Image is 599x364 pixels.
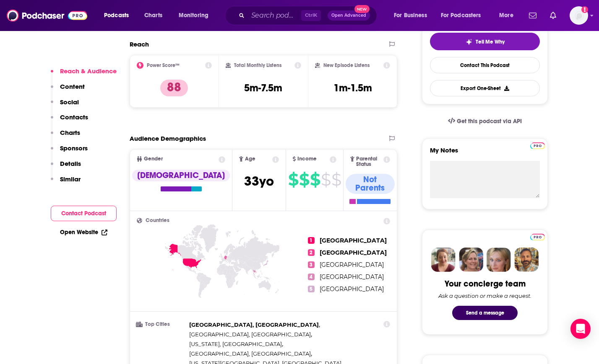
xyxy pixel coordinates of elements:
button: Sponsors [51,144,88,160]
span: $ [299,173,309,186]
span: $ [310,173,320,186]
img: Podchaser Pro [530,234,545,240]
span: Charts [144,10,162,21]
span: 4 [308,274,315,280]
a: Get this podcast via API [441,111,529,132]
button: Export One-Sheet [430,80,540,96]
span: $ [321,173,331,186]
button: Content [51,83,85,98]
span: Open Advanced [331,13,366,18]
button: Social [51,98,79,114]
span: Countries [146,218,169,223]
span: Tell Me Why [476,39,505,45]
span: 1 [308,237,315,244]
span: Logged in as evankrask [570,6,588,25]
a: Pro website [530,141,545,149]
h2: Power Score™ [147,62,180,68]
div: Search podcasts, credits, & more... [233,6,385,25]
button: open menu [173,9,219,22]
span: 2 [308,249,315,256]
span: , [189,349,312,359]
div: Your concierge team [445,279,526,289]
p: Sponsors [60,144,88,152]
svg: Add a profile image [581,6,588,13]
h2: Audience Demographics [130,134,206,142]
p: Contacts [60,113,88,121]
span: Podcasts [104,10,129,21]
a: Contact This Podcast [430,57,540,73]
a: Charts [139,9,167,22]
span: For Business [394,10,427,21]
button: open menu [98,9,140,22]
span: Income [297,156,317,162]
span: Monitoring [179,10,208,21]
button: Similar [51,175,81,191]
a: Open Website [60,229,107,236]
span: Get this podcast via API [457,118,522,125]
span: New [354,5,370,13]
span: $ [288,173,298,186]
button: tell me why sparkleTell Me Why [430,33,540,50]
img: tell me why sparkle [466,39,472,45]
img: Sydney Profile [431,248,456,272]
span: , [189,339,283,349]
button: Open AdvancedNew [328,10,370,21]
img: Jon Profile [514,248,539,272]
span: For Podcasters [441,10,481,21]
p: Details [60,160,81,168]
img: Jules Profile [487,248,511,272]
p: Content [60,83,85,90]
p: Reach & Audience [60,67,117,75]
span: [GEOGRAPHIC_DATA] [320,237,387,244]
a: Pro website [530,232,545,240]
span: Ctrl K [301,10,321,21]
div: Not Parents [346,174,395,194]
h3: 1m-1.5m [333,82,372,94]
span: Parental Status [356,156,382,167]
span: Age [245,156,255,162]
div: [DEMOGRAPHIC_DATA] [132,170,230,181]
button: Reach & Audience [51,67,117,83]
h2: Reach [130,40,149,48]
span: More [499,10,513,21]
button: open menu [493,9,524,22]
img: Podchaser - Follow, Share and Rate Podcasts [7,8,87,23]
button: Contact Podcast [51,206,117,221]
img: Barbara Profile [459,248,483,272]
img: Podchaser Pro [530,142,545,149]
a: Show notifications dropdown [526,8,540,23]
h3: Top Cities [137,322,186,327]
span: [GEOGRAPHIC_DATA] [320,249,387,256]
span: [GEOGRAPHIC_DATA] [320,273,384,281]
h2: New Episode Listens [323,62,370,68]
input: Search podcasts, credits, & more... [248,9,301,22]
button: Charts [51,129,80,144]
span: [US_STATE], [GEOGRAPHIC_DATA] [189,341,282,347]
p: Similar [60,175,81,183]
span: [GEOGRAPHIC_DATA] [320,261,384,268]
label: My Notes [430,146,540,161]
h2: Total Monthly Listens [234,62,281,68]
span: [GEOGRAPHIC_DATA] [320,285,384,293]
button: open menu [435,9,493,22]
span: 33 yo [244,173,274,189]
button: open menu [388,9,438,22]
img: User Profile [570,6,588,25]
span: 5 [308,286,315,292]
h3: 5m-7.5m [244,82,282,94]
p: 88 [160,80,188,96]
span: , [189,320,320,330]
button: Contacts [51,113,88,129]
button: Details [51,160,81,175]
span: $ [331,173,341,186]
div: Open Intercom Messenger [570,319,591,339]
span: [GEOGRAPHIC_DATA], [GEOGRAPHIC_DATA] [189,350,311,357]
a: Show notifications dropdown [547,8,560,23]
span: [GEOGRAPHIC_DATA], [GEOGRAPHIC_DATA] [189,321,319,328]
p: Charts [60,129,80,137]
button: Show profile menu [570,6,588,25]
span: [GEOGRAPHIC_DATA], [GEOGRAPHIC_DATA] [189,331,311,338]
span: , [189,330,312,339]
div: Ask a question or make a request. [438,292,531,299]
